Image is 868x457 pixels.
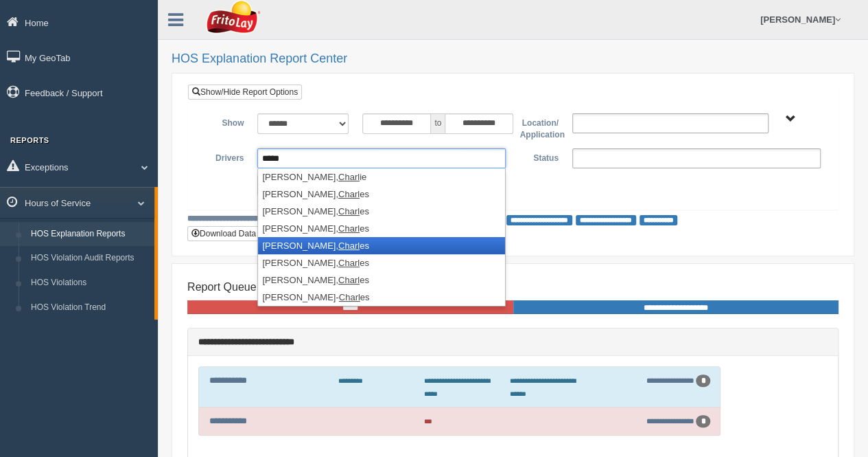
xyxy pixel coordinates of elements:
[513,113,565,142] label: Location/ Application
[258,220,505,237] li: [PERSON_NAME], es
[258,237,505,254] li: [PERSON_NAME], es
[25,296,154,320] a: HOS Violation Trend
[338,189,360,199] em: Charl
[338,275,360,285] em: Charl
[338,172,360,182] em: Charl
[258,203,505,220] li: [PERSON_NAME], es
[198,148,250,165] label: Drivers
[187,226,260,241] button: Download Data
[187,281,838,293] h4: Report Queue Completion Progress:
[338,223,360,234] em: Charl
[188,85,302,100] a: Show/Hide Report Options
[25,246,154,271] a: HOS Violation Audit Reports
[338,241,360,251] em: Charl
[339,292,360,302] em: Charl
[258,168,505,186] li: [PERSON_NAME], ie
[25,271,154,296] a: HOS Violations
[338,258,360,268] em: Charl
[338,206,360,216] em: Charl
[513,148,565,165] label: Status
[431,113,445,134] span: to
[258,254,505,271] li: [PERSON_NAME], es
[198,113,250,130] label: Show
[25,222,154,247] a: HOS Explanation Reports
[172,52,854,66] h2: HOS Explanation Report Center
[258,271,505,289] li: [PERSON_NAME], es
[258,289,505,306] li: [PERSON_NAME]- es
[258,186,505,203] li: [PERSON_NAME], es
